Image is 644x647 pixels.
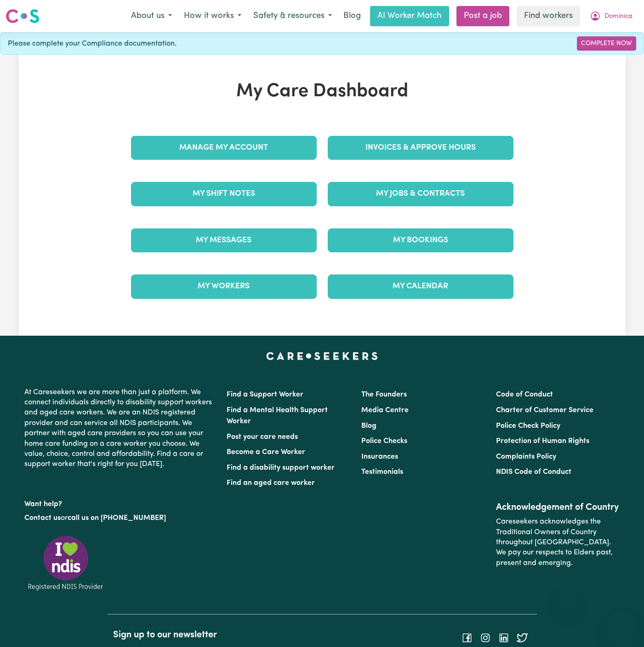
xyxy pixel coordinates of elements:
[328,274,513,298] a: My Calendar
[125,6,178,26] button: About us
[328,182,513,206] a: My Jobs & Contracts
[496,407,593,414] a: Charter of Customer Service
[517,634,528,641] a: Follow Careseekers on Twitter
[361,422,376,430] a: Blog
[328,136,513,160] a: Invoices & Approve Hours
[370,6,449,26] a: AI Worker Match
[131,136,317,160] a: Manage My Account
[24,514,61,522] a: Contact us
[178,6,247,26] button: How it works
[361,437,407,445] a: Police Checks
[227,449,305,456] a: Become a Care Worker
[266,352,378,360] a: Careseekers home page
[496,453,556,460] a: Complaints Policy
[24,509,216,527] p: or
[338,6,366,26] a: Blog
[577,36,636,51] a: Complete Now
[361,453,398,460] a: Insurances
[227,479,315,487] a: Find an aged care worker
[24,495,216,509] p: Want help?
[247,6,338,26] button: Safety & resources
[496,513,620,572] p: Careseekers acknowledges the Traditional Owners of Country throughout [GEOGRAPHIC_DATA]. We pay o...
[558,588,576,606] iframe: Close message
[24,534,107,592] img: Registered NDIS provider
[604,12,633,22] span: Dominica
[131,228,317,252] a: My Messages
[6,6,40,27] a: Careseekers logo
[227,407,328,425] a: Find a Mental Health Support Worker
[227,464,335,472] a: Find a disability support worker
[131,182,317,206] a: My Shift Notes
[480,634,491,641] a: Follow Careseekers on Instagram
[496,422,560,430] a: Police Check Policy
[328,228,513,252] a: My Bookings
[498,634,509,641] a: Follow Careseekers on LinkedIn
[496,468,571,476] a: NDIS Code of Conduct
[361,407,409,414] a: Media Centre
[361,468,403,476] a: Testimonials
[6,8,40,24] img: Careseekers logo
[131,274,317,298] a: My Workers
[496,502,620,513] h2: Acknowledgement of Country
[607,610,637,640] iframe: Button to launch messaging window
[8,38,177,49] span: Please complete your Compliance documentation.
[68,514,166,522] a: call us on [PHONE_NUMBER]
[113,630,317,641] h2: Sign up to our newsletter
[462,634,473,641] a: Follow Careseekers on Facebook
[456,6,509,26] a: Post a job
[361,391,407,398] a: The Founders
[584,6,638,26] button: My Account
[496,391,553,398] a: Code of Conduct
[24,384,216,473] p: At Careseekers we are more than just a platform. We connect individuals directly to disability su...
[227,391,303,398] a: Find a Support Worker
[125,81,519,103] h1: My Care Dashboard
[496,437,589,445] a: Protection of Human Rights
[227,433,298,441] a: Post your care needs
[517,6,580,26] a: Find workers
